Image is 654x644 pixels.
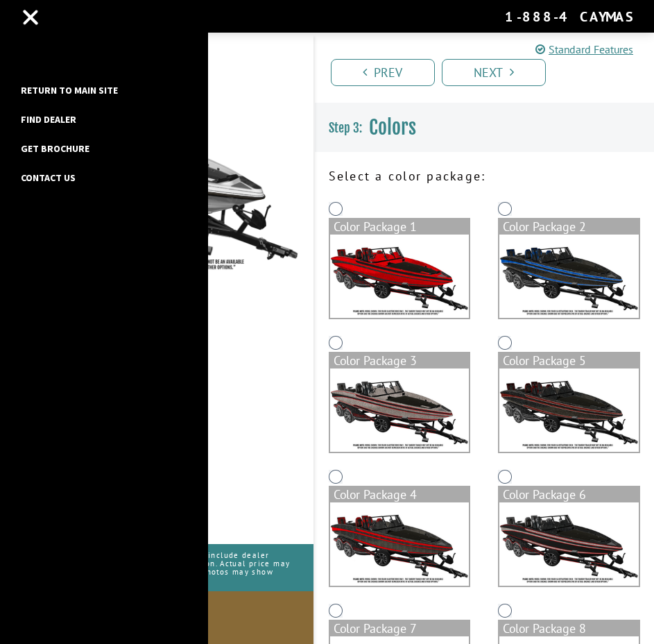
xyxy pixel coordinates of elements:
div: 1-888-4CAYMAS [505,8,633,26]
div: Color Package 4 [330,487,470,502]
img: color_package_470.png [330,502,470,586]
div: Color Package 7 [330,621,470,636]
p: Select a color package: [329,167,641,185]
div: Color Package 3 [330,353,470,368]
a: Return to main site [14,81,125,99]
div: Color Package 5 [499,353,639,368]
div: Color Package 1 [330,219,470,235]
a: Get Brochure [14,139,96,158]
div: Color Package 8 [499,621,639,636]
a: Next [442,59,546,86]
img: color_package_466.png [330,235,470,318]
img: color_package_467.png [499,235,639,318]
img: color_package_468.png [330,368,470,452]
div: Color Package 6 [499,487,639,502]
a: Standard Features [535,41,633,58]
a: Find Dealer [14,110,83,128]
a: Prev [331,59,435,86]
a: Contact Us [14,169,83,187]
img: color_package_469.png [499,368,639,452]
img: color_package_471.png [499,502,639,586]
div: Color Package 2 [499,219,639,235]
